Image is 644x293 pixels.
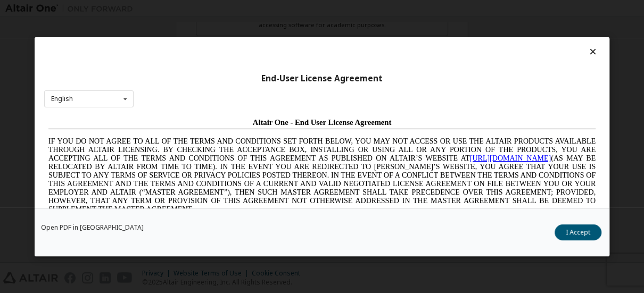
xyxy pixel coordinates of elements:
button: I Accept [555,224,601,240]
a: Open PDF in [GEOGRAPHIC_DATA] [41,224,144,230]
div: English [51,96,73,102]
div: End-User License Agreement [44,73,600,83]
span: IF YOU DO NOT AGREE TO ALL OF THE TERMS AND CONDITIONS SET FORTH BELOW, YOU MAY NOT ACCESS OR USE... [4,23,551,99]
span: Altair One - End User License Agreement [209,4,348,13]
span: Lore Ipsumd Sit Ame Cons Adipisc Elitseddo (“Eiusmodte”) in utlabor Etdolo Magnaaliqua Eni. (“Adm... [4,108,551,185]
a: [URL][DOMAIN_NAME] [426,40,507,48]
